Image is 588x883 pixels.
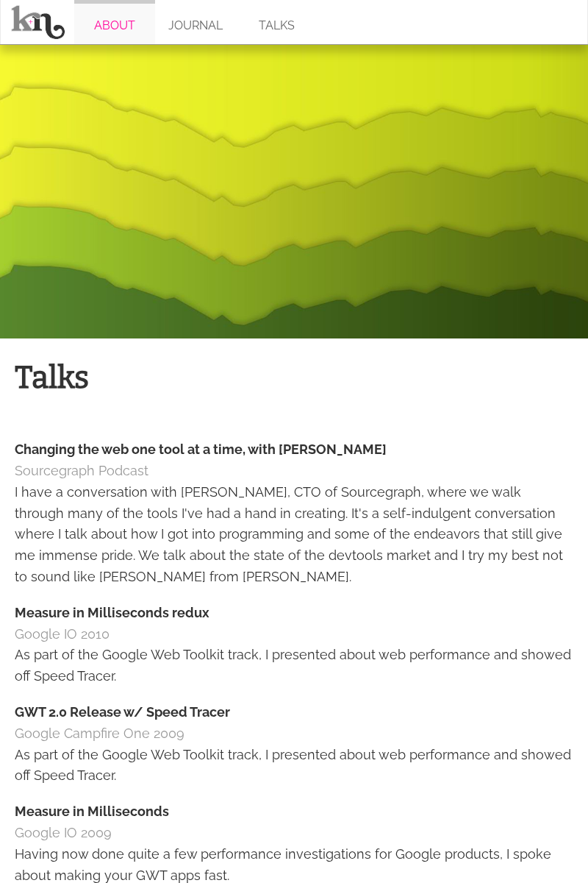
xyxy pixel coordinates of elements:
[15,645,573,687] div: As part of the Google Web Toolkit track, I presented about web performance and showed off Speed T...
[15,353,573,403] h1: Talks
[15,823,573,844] div: Google IO 2009
[15,441,387,457] a: Changing the web one tool at a time, with [PERSON_NAME]
[15,482,573,588] div: I have a conversation with [PERSON_NAME], CTO of Sourcegraph, where we walk through many of the t...
[15,723,573,745] div: Google Campfire One 2009
[15,461,573,482] div: Sourcegraph Podcast
[15,804,169,819] a: Measure in Milliseconds
[15,704,230,720] a: GWT 2.0 Release w/ Speed Tracer
[15,605,209,620] a: Measure in Milliseconds redux
[15,745,573,787] div: As part of the Google Web Toolkit track, I presented about web performance and showed off Speed T...
[15,624,573,645] div: Google IO 2010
